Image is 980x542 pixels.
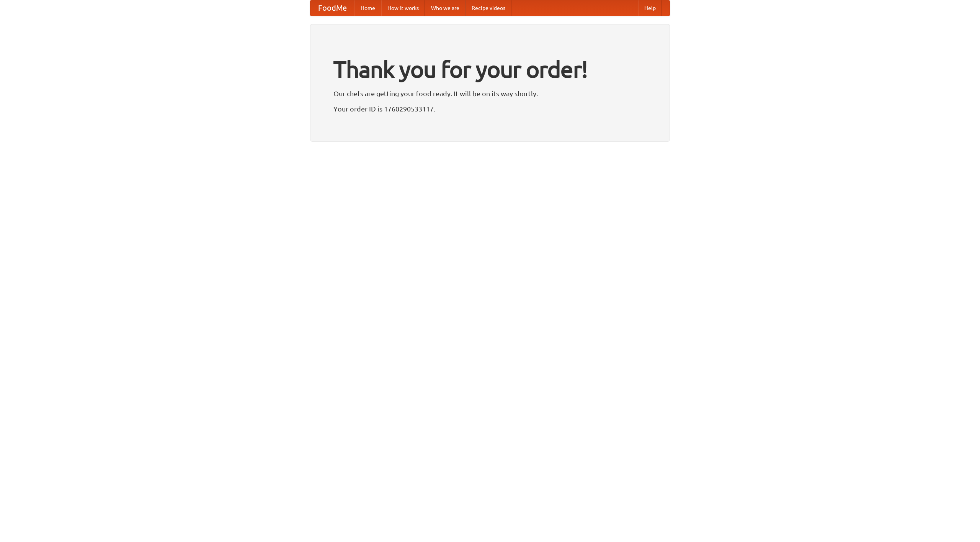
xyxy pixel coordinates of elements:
a: Home [354,0,381,16]
p: Our chefs are getting your food ready. It will be on its way shortly. [333,88,647,99]
a: Help [638,0,662,16]
a: Who we are [425,0,465,16]
a: Recipe videos [465,0,511,16]
a: FoodMe [310,0,354,16]
a: How it works [381,0,425,16]
p: Your order ID is 1760290533117. [333,103,647,115]
h1: Thank you for your order! [333,51,647,88]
